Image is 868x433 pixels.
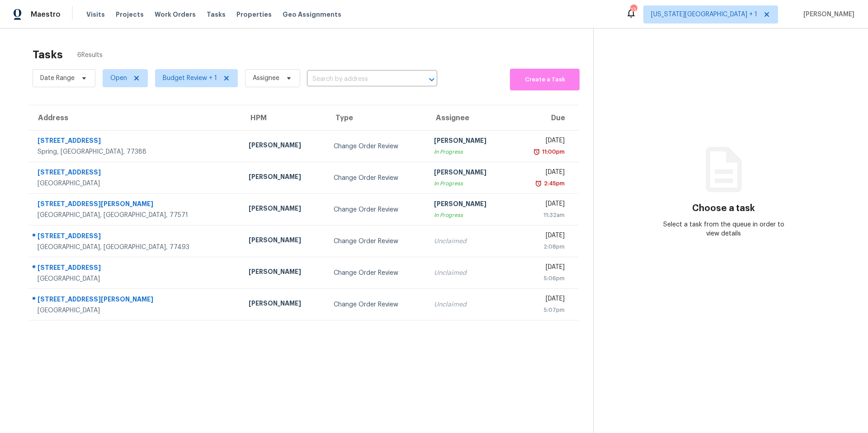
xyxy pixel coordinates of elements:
div: [DATE] [519,231,565,242]
div: 5:06pm [519,274,565,283]
div: [PERSON_NAME] [249,267,319,278]
button: Create a Task [510,69,580,90]
div: Change Order Review [334,268,420,278]
span: Geo Assignments [283,10,341,19]
div: [GEOGRAPHIC_DATA] [38,274,234,283]
div: Change Order Review [334,205,420,214]
div: 2:45pm [542,179,565,188]
div: [GEOGRAPHIC_DATA] [38,179,234,188]
div: [PERSON_NAME] [249,299,319,310]
div: In Progress [434,211,505,220]
th: Due [512,105,579,131]
span: Open [110,74,127,83]
div: Change Order Review [334,142,420,151]
div: 5:07pm [519,306,565,315]
span: Budget Review + 1 [163,74,217,83]
th: HPM [241,105,326,131]
span: Date Range [40,74,75,83]
div: In Progress [434,179,505,188]
span: Create a Task [514,75,575,85]
div: Unclaimed [434,237,505,246]
span: 6 Results [77,51,103,60]
div: 11:32am [519,211,565,220]
div: [PERSON_NAME] [249,141,319,152]
div: Spring, [GEOGRAPHIC_DATA], 77388 [38,147,234,156]
div: [PERSON_NAME] [249,172,319,184]
div: Unclaimed [434,300,505,309]
div: [DATE] [519,136,565,147]
div: [PERSON_NAME] [249,204,319,215]
div: [PERSON_NAME] [434,136,505,147]
div: [DATE] [519,199,565,211]
img: Overdue Alarm Icon [533,147,540,156]
div: Change Order Review [334,237,420,246]
div: Unclaimed [434,268,505,278]
div: Select a task from the queue in order to view details [659,220,789,238]
div: [PERSON_NAME] [434,199,505,211]
img: Overdue Alarm Icon [535,179,542,188]
h2: Tasks [33,50,63,59]
div: [STREET_ADDRESS] [38,231,234,243]
span: [PERSON_NAME] [800,10,854,19]
div: [GEOGRAPHIC_DATA], [GEOGRAPHIC_DATA], 77571 [38,211,234,220]
div: Change Order Review [334,300,420,309]
th: Assignee [427,105,512,131]
div: [STREET_ADDRESS][PERSON_NAME] [38,199,234,211]
div: [DATE] [519,294,565,306]
div: 11:00pm [540,147,565,156]
span: Properties [236,10,272,19]
div: [GEOGRAPHIC_DATA], [GEOGRAPHIC_DATA], 77493 [38,243,234,252]
div: In Progress [434,147,505,156]
div: [STREET_ADDRESS] [38,136,234,147]
div: [DATE] [519,168,565,179]
th: Address [29,105,241,131]
div: 2:08pm [519,242,565,251]
div: [STREET_ADDRESS] [38,263,234,274]
div: [PERSON_NAME] [249,235,319,247]
span: Assignee [253,74,279,83]
div: [DATE] [519,263,565,274]
div: 13 [630,5,637,14]
span: [US_STATE][GEOGRAPHIC_DATA] + 1 [651,10,757,19]
div: [PERSON_NAME] [434,168,505,179]
span: Projects [116,10,144,19]
h3: Choose a task [692,204,755,213]
th: Type [326,105,427,131]
button: Open [425,73,438,86]
span: Maestro [31,10,61,19]
span: Work Orders [155,10,196,19]
span: Tasks [207,11,226,18]
input: Search by address [307,72,412,86]
div: [STREET_ADDRESS][PERSON_NAME] [38,295,234,306]
div: [STREET_ADDRESS] [38,168,234,179]
div: Change Order Review [334,174,420,183]
span: Visits [86,10,105,19]
div: [GEOGRAPHIC_DATA] [38,306,234,315]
